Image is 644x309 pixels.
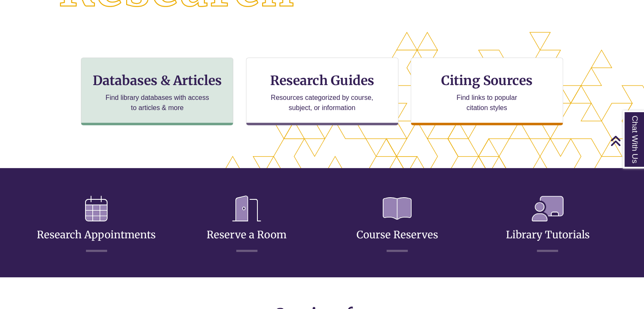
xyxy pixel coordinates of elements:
[207,208,287,241] a: Reserve a Room
[411,58,563,125] a: Citing Sources Find links to popular citation styles
[81,58,233,125] a: Databases & Articles Find library databases with access to articles & more
[37,208,156,241] a: Research Appointments
[445,93,528,113] p: Find links to popular citation styles
[357,208,438,241] a: Course Reserves
[88,72,226,88] h3: Databases & Articles
[253,72,391,88] h3: Research Guides
[435,72,539,88] h3: Citing Sources
[102,93,213,113] p: Find library databases with access to articles & more
[506,208,589,241] a: Library Tutorials
[267,93,377,113] p: Resources categorized by course, subject, or information
[610,135,642,146] a: Back to Top
[246,58,398,125] a: Research Guides Resources categorized by course, subject, or information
